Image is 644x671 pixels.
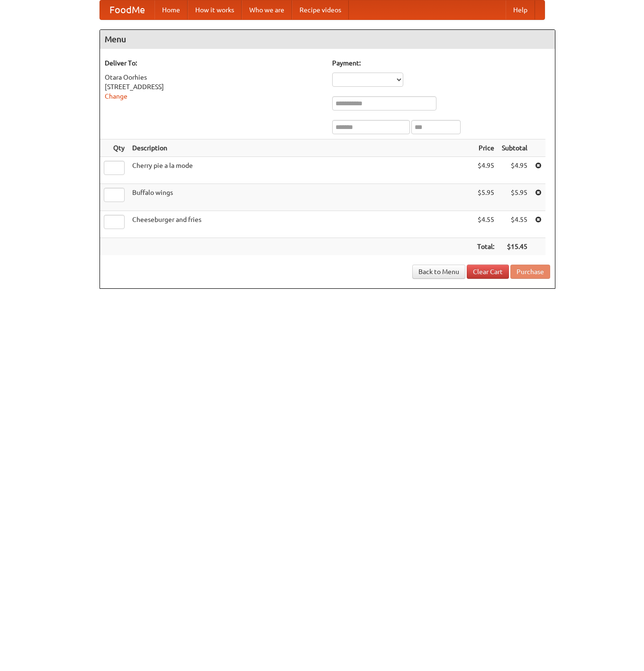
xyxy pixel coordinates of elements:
[498,157,531,184] td: $4.95
[473,238,498,256] th: Total:
[105,58,323,68] h5: Deliver To:
[100,30,555,49] h4: Menu
[292,0,349,19] a: Recipe videos
[473,211,498,238] td: $4.55
[154,0,188,19] a: Home
[332,58,550,68] h5: Payment:
[473,139,498,157] th: Price
[100,0,154,19] a: FoodMe
[506,0,535,19] a: Help
[412,265,465,279] a: Back to Menu
[105,82,323,92] div: [STREET_ADDRESS]
[498,211,531,238] td: $4.55
[473,157,498,184] td: $4.95
[498,184,531,211] td: $5.95
[128,211,473,238] td: Cheeseburger and fries
[467,265,509,279] a: Clear Cart
[242,0,292,19] a: Who we are
[128,139,473,157] th: Description
[188,0,242,19] a: How it works
[128,157,473,184] td: Cherry pie a la mode
[473,184,498,211] td: $5.95
[498,238,531,256] th: $15.45
[100,139,128,157] th: Qty
[510,265,550,279] button: Purchase
[105,73,323,82] div: Otara Oorhies
[128,184,473,211] td: Buffalo wings
[498,139,531,157] th: Subtotal
[105,92,127,100] a: Change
